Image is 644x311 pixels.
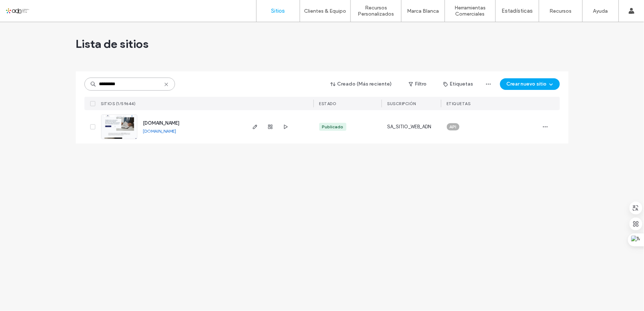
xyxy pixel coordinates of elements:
label: Recursos [550,8,572,14]
label: Clientes & Equipo [304,8,346,14]
label: Marca Blanca [407,8,439,14]
span: Suscripción [387,101,416,106]
button: Etiquetas [437,78,480,90]
a: [DOMAIN_NAME] [143,120,180,126]
span: Lista de sitios [76,37,149,51]
button: Creado (Más reciente) [324,78,399,90]
label: Ayuda [593,8,608,14]
label: Recursos Personalizados [351,5,401,17]
label: Herramientas Comerciales [445,5,495,17]
button: Crear nuevo sitio [500,78,560,90]
a: [DOMAIN_NAME] [143,128,176,134]
span: SA_SITIO_WEB_ADN [387,123,432,130]
button: Filtro [402,78,434,90]
label: Estadísticas [502,8,533,14]
span: Ayuda [16,5,36,12]
div: Publicado [322,124,344,130]
span: ETIQUETAS [447,101,471,106]
label: Sitios [271,8,285,14]
span: API [450,124,457,130]
span: ESTADO [319,101,337,106]
span: SITIOS (1/59644) [101,101,136,106]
